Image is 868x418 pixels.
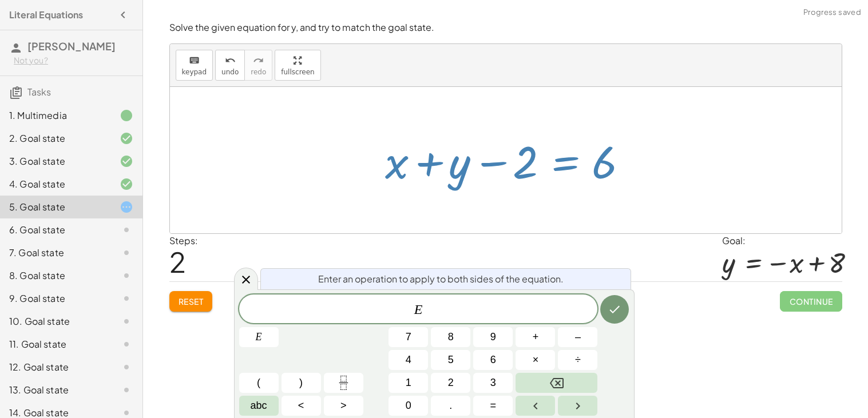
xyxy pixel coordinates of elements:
span: Progress saved [803,7,861,18]
div: 4. Goal state [9,177,101,191]
button: 2 [431,373,470,393]
div: 8. Goal state [9,269,101,282]
var: E [414,302,423,317]
span: 6 [490,352,496,368]
div: Not you? [14,55,133,66]
i: Task not started. [120,315,133,328]
span: 7 [406,329,411,345]
span: 4 [406,352,411,368]
i: Task finished. [120,109,133,122]
div: 1. Multimedia [9,109,101,122]
div: 7. Goal state [9,246,101,260]
button: Backspace [516,373,597,393]
p: Solve the given equation for y, and try to match the goal state. [169,21,842,34]
span: – [575,329,581,345]
i: Task finished and correct. [120,177,133,191]
div: 13. Goal state [9,383,101,397]
button: redoredo [244,50,272,81]
h4: Literal Equations [9,8,83,22]
button: 6 [473,350,513,370]
span: ( [257,375,260,391]
i: Task not started. [120,223,133,237]
span: redo [251,68,266,76]
button: keyboardkeypad [176,50,213,81]
button: 7 [389,327,428,347]
button: Alphabet [239,396,279,416]
span: 5 [448,352,454,368]
button: Divide [558,350,597,370]
span: undo [221,68,239,76]
span: > [340,398,347,413]
span: fullscreen [281,68,314,76]
span: 2 [448,375,454,391]
span: Tasks [27,86,51,98]
span: + [533,329,539,345]
button: 9 [473,327,513,347]
span: 1 [406,375,411,391]
div: 2. Goal state [9,132,101,145]
button: Left arrow [516,396,555,416]
i: keyboard [189,54,200,67]
span: × [533,352,539,368]
div: 12. Goal state [9,360,101,374]
button: 1 [389,373,428,393]
i: Task finished and correct. [120,154,133,168]
button: Reset [169,291,213,312]
button: 8 [431,327,470,347]
i: Task not started. [120,383,133,397]
span: E [256,329,262,345]
span: keypad [182,68,207,76]
div: 6. Goal state [9,223,101,237]
button: undoundo [215,50,245,81]
button: Done [600,295,629,324]
button: ( [239,373,279,393]
button: Times [516,350,555,370]
i: undo [225,54,236,67]
button: Greater than [324,396,363,416]
i: Task finished and correct. [120,132,133,145]
i: Task started. [120,200,133,214]
span: [PERSON_NAME] [27,39,116,53]
div: 3. Goal state [9,154,101,168]
span: 9 [490,329,496,345]
span: ÷ [575,352,581,368]
button: fullscreen [275,50,320,81]
label: Steps: [169,234,198,246]
i: Task not started. [120,337,133,351]
button: Right arrow [558,396,597,416]
i: Task not started. [120,269,133,282]
div: 11. Goal state [9,337,101,351]
span: 3 [490,375,496,391]
button: ) [282,373,321,393]
span: = [490,398,497,413]
button: Equals [473,396,513,416]
span: abc [251,398,267,413]
button: Fraction [324,373,363,393]
i: Task not started. [120,246,133,260]
i: Task not started. [120,360,133,374]
button: E [239,327,279,347]
i: Task not started. [120,292,133,305]
button: . [431,396,470,416]
button: Plus [516,327,555,347]
button: Less than [282,396,321,416]
button: Minus [558,327,597,347]
div: Goal: [722,234,842,248]
div: 9. Goal state [9,292,101,305]
button: 3 [473,373,513,393]
span: Reset [179,296,204,306]
div: 10. Goal state [9,315,101,328]
span: 0 [406,398,411,413]
button: 4 [389,350,428,370]
i: redo [253,54,264,67]
span: 2 [169,244,186,279]
span: Enter an operation to apply to both sides of the equation. [318,272,564,286]
div: 5. Goal state [9,200,101,214]
span: 8 [448,329,454,345]
span: ) [299,375,303,391]
span: < [298,398,304,413]
button: 0 [389,396,428,416]
button: 5 [431,350,470,370]
span: . [449,398,452,413]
